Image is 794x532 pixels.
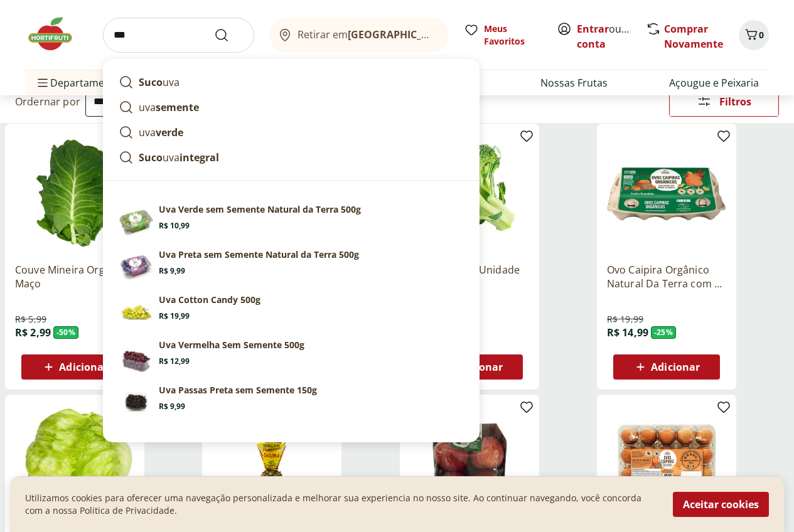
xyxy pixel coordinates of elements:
[159,339,304,351] p: Uva Vermelha Sem Semente 500g
[114,379,469,424] a: PrincipalUva Passas Preta sem Semente 150gR$ 9,99
[114,145,469,170] a: Sucouvaintegral
[669,87,779,117] button: Filtros
[114,120,469,145] a: uvaverde
[651,362,700,372] span: Adicionar
[114,243,469,289] a: Uva Preta sem Semente Natural da Terra 500gUva Preta sem Semente Natural da Terra 500gR$ 9,99
[114,334,469,379] a: PrincipalUva Vermelha Sem Semente 500gR$ 12,99
[697,94,712,109] svg: Abrir Filtros
[298,29,436,40] span: Retirar em
[159,402,185,412] span: R$ 9,99
[15,313,46,326] span: R$ 5,99
[139,150,219,165] p: uva
[156,100,199,114] strong: semente
[159,311,190,321] span: R$ 19,99
[25,15,88,53] img: Hortifruti
[15,326,51,339] span: R$ 2,99
[759,29,764,41] span: 0
[35,68,50,98] button: Menu
[35,68,126,98] span: Departamentos
[651,326,676,339] span: - 25 %
[669,75,759,90] a: Açougue e Peixaria
[212,405,331,524] img: Abacaxi Pérola Doce Mel
[15,134,134,253] img: Couve Mineira Orgânica Maço
[119,248,154,284] img: Uva Preta sem Semente Natural da Terra 500g
[719,97,751,107] span: Filtros
[673,492,769,517] button: Aceitar cookies
[484,23,542,48] span: Meus Favoritos
[540,75,608,90] a: Nossas Frutas
[348,28,559,41] b: [GEOGRAPHIC_DATA]/[GEOGRAPHIC_DATA]
[577,21,633,51] span: ou
[269,18,449,53] button: Retirar em[GEOGRAPHIC_DATA]/[GEOGRAPHIC_DATA]
[607,313,643,326] span: R$ 19,99
[139,100,199,115] p: uva
[664,22,723,51] a: Comprar Novamente
[464,23,542,48] a: Meus Favoritos
[114,289,469,334] a: Uva Cotton Candy 500gUva Cotton Candy 500gR$ 19,99
[577,22,646,51] a: Criar conta
[53,326,78,339] span: - 50 %
[119,203,154,238] img: Uva verde sem semente Natural da Terra 500g
[214,28,244,43] button: Submit Search
[114,198,469,243] a: Uva verde sem semente Natural da Terra 500gUva Verde sem Semente Natural da Terra 500gR$ 10,99
[607,263,726,290] a: Ovo Caipira Orgânico Natural Da Terra com 10 unidade
[103,18,254,53] input: search
[139,75,163,89] strong: Suco
[21,354,128,380] button: Adicionar
[114,95,469,120] a: uvasemente
[15,95,80,109] label: Ordernar por
[613,354,720,380] button: Adicionar
[15,405,134,524] img: Alface Americana Unidade
[119,384,154,419] img: Principal
[59,362,108,372] span: Adicionar
[159,221,190,231] span: R$ 10,99
[114,70,469,95] a: Sucouva
[119,339,154,374] img: Principal
[159,356,190,366] span: R$ 12,99
[607,326,648,339] span: R$ 14,99
[607,134,726,253] img: Ovo Caipira Orgânico Natural Da Terra com 10 unidade
[159,248,359,261] p: Uva Preta sem Semente Natural da Terra 500g
[156,125,183,139] strong: verde
[607,405,726,524] img: Ovo caipira vermelho HNT 20 unidades
[119,294,154,329] img: Uva Cotton Candy 500g
[159,294,260,306] p: Uva Cotton Candy 500g
[159,384,317,396] p: Uva Passas Preta sem Semente 150g
[180,151,219,164] strong: integral
[139,75,180,90] p: uva
[139,151,163,164] strong: Suco
[159,203,361,216] p: Uva Verde sem Semente Natural da Terra 500g
[739,20,769,50] button: Carrinho
[159,266,185,276] span: R$ 9,99
[577,22,609,36] a: Entrar
[139,125,183,140] p: uva
[410,405,529,524] img: Maçã Gala Orgânica
[15,263,134,290] a: Couve Mineira Orgânica Maço
[25,492,658,517] p: Utilizamos cookies para oferecer uma navegação personalizada e melhorar sua experiencia no nosso ...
